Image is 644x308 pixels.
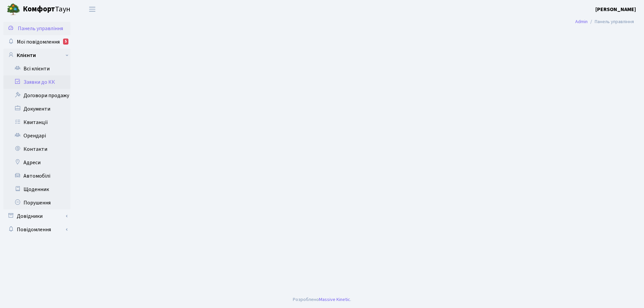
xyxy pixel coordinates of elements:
a: Клієнти [3,49,70,62]
a: Повідомлення [3,223,70,236]
a: Всі клієнти [3,62,70,75]
a: [PERSON_NAME] [595,5,636,13]
a: Щоденник [3,183,70,196]
a: Massive Kinetic [319,296,350,303]
nav: breadcrumb [565,15,644,29]
a: Документи [3,102,70,116]
a: Заявки до КК [3,75,70,89]
a: Admin [575,18,588,25]
a: Адреси [3,156,70,169]
img: logo.png [7,3,20,16]
a: Орендарі [3,129,70,142]
b: Комфорт [23,4,55,14]
button: Переключити навігацію [84,4,101,15]
a: Контакти [3,142,70,156]
span: Мої повідомлення [17,38,60,46]
a: Квитанції [3,116,70,129]
a: Довідники [3,209,70,223]
span: Панель управління [18,25,63,32]
a: Панель управління [3,22,70,35]
b: [PERSON_NAME] [595,6,636,13]
a: Порушення [3,196,70,209]
div: 5 [63,39,68,45]
div: Розроблено . [293,296,351,303]
a: Договори продажу [3,89,70,102]
a: Мої повідомлення5 [3,35,70,49]
a: Автомобілі [3,169,70,183]
span: Таун [23,4,70,15]
li: Панель управління [588,18,634,25]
